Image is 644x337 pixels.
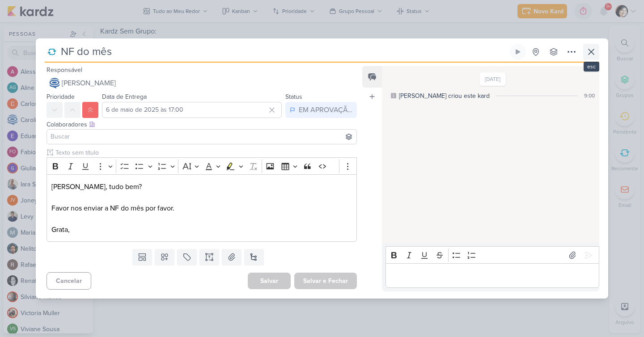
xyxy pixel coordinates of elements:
[54,148,357,157] input: Texto sem título
[584,92,595,100] div: 9:00
[49,131,355,142] input: Buscar
[399,91,490,101] div: [PERSON_NAME] criou este kard
[102,102,282,118] input: Select a date
[49,78,60,88] img: Caroline Traven De Andrade
[47,120,357,129] div: Colaboradores
[299,105,352,115] div: EM APROVAÇÃO
[58,44,508,60] input: Kard Sem Título
[514,48,521,55] div: Ligar relógio
[51,181,352,192] p: [PERSON_NAME], tudo bem?
[285,102,357,118] button: EM APROVAÇÃO
[51,224,352,235] p: Grata,
[584,62,599,72] div: esc
[47,66,82,74] label: Responsável
[47,75,357,91] button: [PERSON_NAME]
[102,93,147,101] label: Data de Entrega
[51,203,352,214] p: Favor nos enviar a NF do mês por favor.
[47,93,75,101] label: Prioridade
[47,157,357,175] div: Editor toolbar
[386,263,599,288] div: Editor editing area: main
[47,272,91,290] button: Cancelar
[62,78,116,88] span: [PERSON_NAME]
[47,174,357,242] div: Editor editing area: main
[386,246,599,264] div: Editor toolbar
[285,93,302,101] label: Status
